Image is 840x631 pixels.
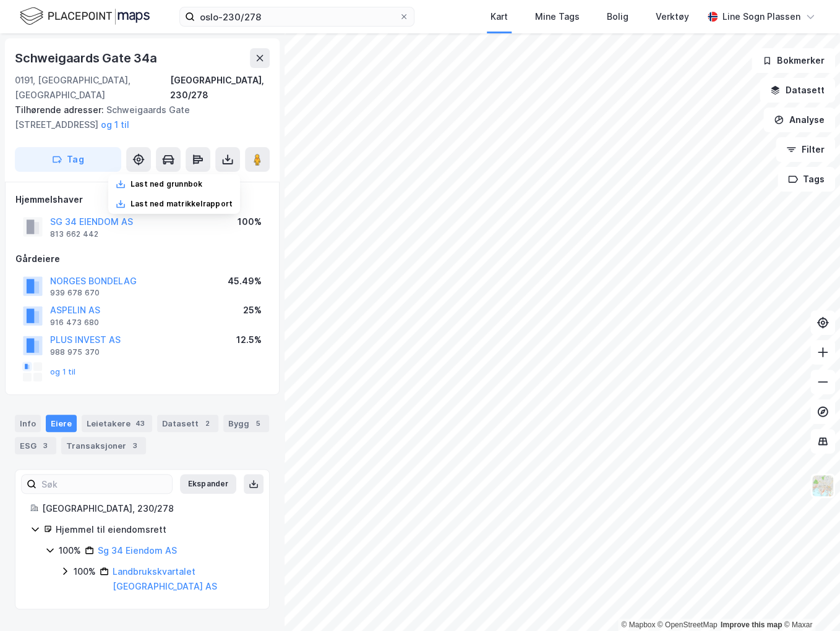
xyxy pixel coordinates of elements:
div: Kontrollprogram for chat [778,572,840,631]
div: 0191, [GEOGRAPHIC_DATA], [GEOGRAPHIC_DATA] [15,73,170,103]
button: Datasett [760,78,835,103]
button: Ekspander [180,474,236,494]
div: ESG [15,437,56,454]
div: 100% [59,543,81,558]
div: 813 662 442 [50,229,98,239]
button: Bokmerker [752,48,835,73]
img: Z [811,474,834,498]
div: 45.49% [228,274,262,289]
div: 916 473 680 [50,318,99,328]
div: Mine Tags [535,9,580,24]
img: logo.f888ab2527a4732fd821a326f86c7f29.svg [20,6,150,27]
input: Søk [36,475,172,493]
div: 100% [238,214,262,229]
div: Bygg [223,415,269,432]
div: 25% [243,303,262,318]
div: 2 [201,417,213,430]
div: Line Sogn Plassen [722,9,800,24]
div: 5 [252,417,264,430]
div: Transaksjoner [61,437,146,454]
div: Gårdeiere [15,252,269,266]
button: Analyse [763,108,835,132]
div: Info [15,415,41,432]
button: Tags [778,167,835,192]
a: OpenStreetMap [658,620,718,629]
div: Schweigaards Gate 34a [15,48,160,68]
button: Filter [776,137,835,162]
div: Last ned grunnbok [131,179,202,189]
div: 939 678 670 [50,288,100,298]
div: 100% [74,564,96,579]
div: Kart [491,9,508,24]
div: Eiere [46,415,77,432]
div: Leietakere [82,415,152,432]
div: [GEOGRAPHIC_DATA], 230/278 [42,501,254,516]
div: Schweigaards Gate [STREET_ADDRESS] [15,103,260,132]
iframe: Chat Widget [778,572,840,631]
a: Landbrukskvartalet [GEOGRAPHIC_DATA] AS [113,566,217,591]
div: 3 [39,439,51,452]
a: Sg 34 Eiendom AS [98,545,177,556]
button: Tag [15,147,121,172]
div: Bolig [607,9,628,24]
div: 988 975 370 [50,347,100,357]
div: 12.5% [236,332,262,347]
div: 3 [129,439,141,452]
div: Hjemmel til eiendomsrett [56,522,254,537]
div: Hjemmelshaver [15,192,269,207]
div: Last ned matrikkelrapport [131,199,233,209]
input: Søk på adresse, matrikkel, gårdeiere, leietakere eller personer [195,7,399,26]
span: Tilhørende adresser: [15,104,106,115]
a: Improve this map [721,620,782,629]
div: 43 [133,417,147,430]
a: Mapbox [621,620,655,629]
div: Datasett [157,415,218,432]
div: [GEOGRAPHIC_DATA], 230/278 [170,73,270,103]
div: Verktøy [656,9,689,24]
